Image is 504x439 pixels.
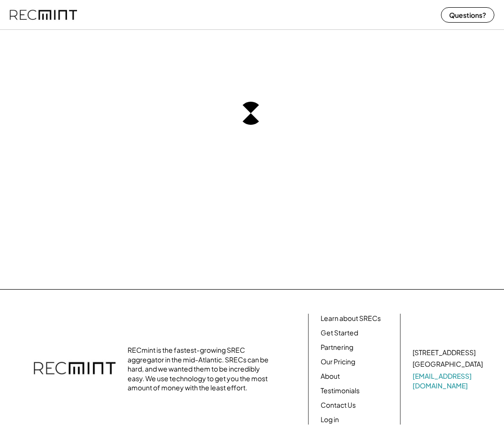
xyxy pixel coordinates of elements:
a: Testimonials [321,386,360,396]
img: recmint-logotype%403x%20%281%29.jpeg [10,2,77,27]
div: [STREET_ADDRESS] [413,348,476,358]
a: Our Pricing [321,357,355,367]
a: Learn about SRECs [321,314,381,323]
a: Log in [321,415,339,425]
div: [GEOGRAPHIC_DATA] [413,359,483,369]
img: recmint-logotype%403x.png [34,352,116,386]
a: About [321,372,340,381]
a: [EMAIL_ADDRESS][DOMAIN_NAME] [413,372,485,390]
a: Contact Us [321,400,356,410]
button: Questions? [441,7,494,23]
a: Partnering [321,343,353,352]
a: Get Started [321,328,358,338]
div: RECmint is the fastest-growing SREC aggregator in the mid-Atlantic. SRECs can be hard, and we wan... [128,346,272,393]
